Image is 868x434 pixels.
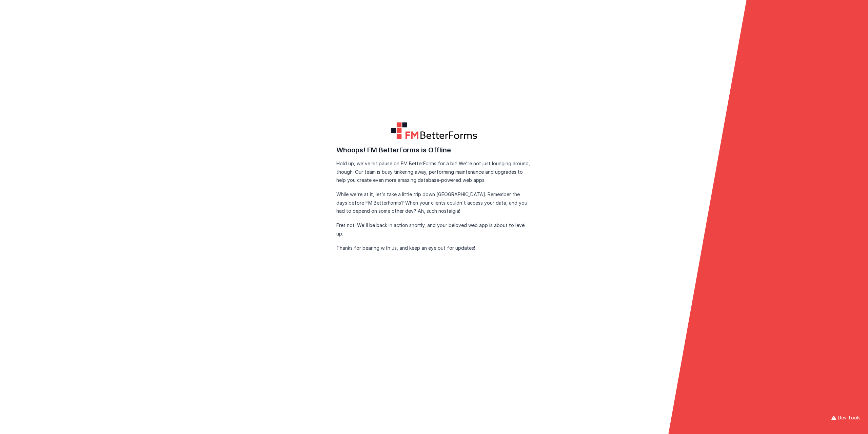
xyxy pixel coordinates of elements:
button: Dev Tools [826,412,865,424]
p: Hold up, we've hit pause on FM BetterForms for a bit! We're not just lounging around, though. Our... [336,159,532,185]
p: While we're at it, let's take a little trip down [GEOGRAPHIC_DATA]. Remember the days before FM B... [336,190,532,215]
p: Fret not! We'll be back in action shortly, and your beloved web app is about to level up. [336,221,532,238]
h3: Whoops! FM BetterForms is Offline [336,145,532,155]
p: Thanks for bearing with us, and keep an eye out for updates! [336,244,532,252]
